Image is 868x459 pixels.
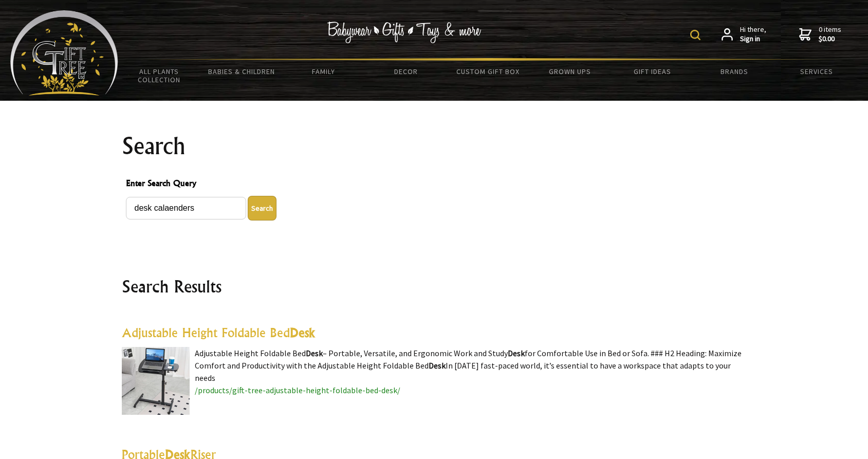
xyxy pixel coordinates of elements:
a: Gift Ideas [611,61,693,82]
a: Adjustable Height Foldable BedDesk [122,325,315,340]
span: Hi there, [740,25,766,43]
strong: Sign in [740,34,766,44]
button: Enter Search Query [248,196,276,221]
highlight: Desk [429,360,446,371]
img: Babyware - Gifts - Toys and more... [10,10,118,96]
img: Babywear - Gifts - Toys & more [327,22,482,43]
strong: $0.00 [819,34,841,44]
a: /products/gift-tree-adjustable-height-foldable-bed-desk/ [195,385,400,395]
span: Enter Search Query [126,177,743,192]
a: Grown Ups [529,61,611,82]
input: Enter Search Query [126,197,246,219]
img: Adjustable Height Foldable Bed Desk [122,347,190,415]
a: 0 items$0.00 [799,25,841,43]
a: All Plants Collection [118,61,200,90]
a: Decor [365,61,447,82]
highlight: Desk [508,348,525,358]
a: Services [775,61,858,82]
img: product search [690,30,700,40]
a: Hi there,Sign in [722,25,766,43]
span: 0 items [819,25,841,43]
highlight: Desk [306,348,323,358]
a: Brands [693,61,775,82]
h1: Search [122,134,747,158]
highlight: Desk [290,325,315,340]
a: Custom Gift Box [447,61,529,82]
h2: Search Results [122,274,747,299]
a: Babies & Children [200,61,283,82]
a: Family [283,61,365,82]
